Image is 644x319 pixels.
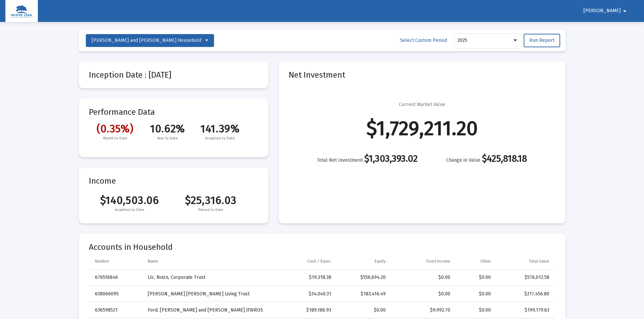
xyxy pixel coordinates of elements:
[170,207,252,213] span: Period to Date
[194,122,246,135] span: 141.39%
[500,274,549,281] div: $576,012.58
[480,259,491,264] div: Other
[457,37,467,43] span: 2025
[143,286,272,302] td: [PERSON_NAME] [PERSON_NAME] Living Trust
[500,291,549,297] div: $217,456.80
[529,259,549,264] div: Total Value
[460,307,491,314] div: $0.00
[86,34,214,47] button: [PERSON_NAME] and [PERSON_NAME] Household
[277,274,331,281] div: $19,318.38
[89,244,555,250] mat-card-title: Accounts in Household
[390,253,455,269] td: Column Fixed Income
[395,307,450,314] div: $9,992.70
[460,291,491,297] div: $0.00
[583,8,621,14] span: [PERSON_NAME]
[272,253,336,269] td: Column Cash / Equiv.
[143,302,272,318] td: Ford, [PERSON_NAME] and [PERSON_NAME] JTWROS
[194,135,246,142] span: Inception to Date
[366,125,478,132] div: $1,729,211.20
[395,291,450,297] div: $0.00
[317,155,418,164] div: $1,303,393.02
[143,253,272,269] td: Column Name
[446,155,527,164] div: $425,818.18
[95,259,109,264] div: Number
[89,302,143,318] td: 636598521
[317,157,363,163] span: Total Net Investment
[500,307,549,314] div: $199,179.63
[341,274,386,281] div: $556,694.20
[446,157,480,163] span: Change in Value
[341,291,386,297] div: $183,416.49
[89,270,143,286] td: 676516846
[89,194,170,207] span: $140,503.06
[496,253,555,269] td: Column Total Value
[375,259,386,264] div: Equity
[277,307,331,314] div: $189,186.93
[10,4,33,18] img: Dashboard
[89,122,141,135] span: (0.35%)
[307,259,331,264] div: Cash / Equiv.
[89,207,170,213] span: Inception to Date
[89,135,141,142] span: Month to Date
[524,34,560,47] button: Run Report
[289,72,555,78] mat-card-title: Net Investment
[141,135,194,142] span: Year to Date
[341,307,386,314] div: $0.00
[148,259,158,264] div: Name
[621,4,629,18] mat-icon: arrow_drop_down
[89,253,143,269] td: Column Number
[143,270,272,286] td: Llc, Nvizn, Corporate Trust
[89,178,258,184] mat-card-title: Income
[455,253,496,269] td: Column Other
[575,4,637,18] button: [PERSON_NAME]
[89,72,258,78] mat-card-title: Inception Date : [DATE]
[395,274,450,281] div: $0.00
[336,253,391,269] td: Column Equity
[400,37,447,43] span: Select Custom Period
[529,37,554,43] span: Run Report
[277,291,331,297] div: $34,040.31
[170,194,252,207] span: $25,316.03
[92,37,201,43] span: [PERSON_NAME] and [PERSON_NAME] Household
[426,259,450,264] div: Fixed Income
[89,109,258,142] mat-card-title: Performance Data
[141,122,194,135] span: 10.62%
[89,286,143,302] td: 638066095
[399,101,445,108] div: Current Market Value
[460,274,491,281] div: $0.00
